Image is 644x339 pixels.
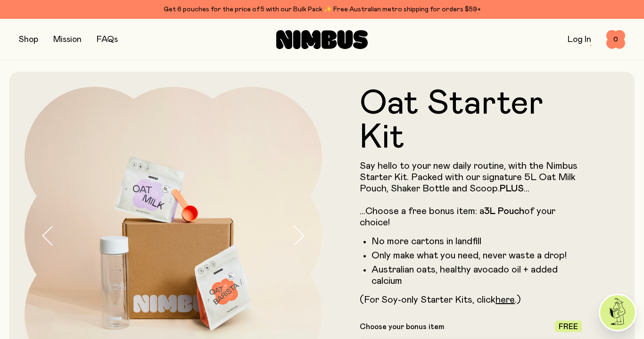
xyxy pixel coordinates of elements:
[606,30,625,49] button: 0
[559,323,578,331] span: Free
[495,295,515,305] a: here
[372,236,582,247] li: No more cartons in landfill
[19,4,625,15] div: Get 6 pouches for the price of 5 with our Bulk Pack ✨ Free Australian metro shipping for orders $59+
[500,184,524,193] strong: PLUS
[360,160,582,228] p: Say hello to your new daily routine, with the Nimbus Starter Kit. Packed with our signature 5L Oa...
[372,250,582,261] li: Only make what you need, never waste a drop!
[360,294,582,306] p: (For Soy-only Starter Kits, click .)
[372,264,582,287] li: Australian oats, healthy avocado oil + added calcium
[498,207,524,216] strong: Pouch
[360,322,444,331] p: Choose your bonus item
[360,87,582,155] h1: Oat Starter Kit
[484,207,495,216] strong: 3L
[97,35,118,44] a: FAQs
[568,35,591,44] a: Log In
[53,35,82,44] a: Mission
[600,295,635,330] img: agent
